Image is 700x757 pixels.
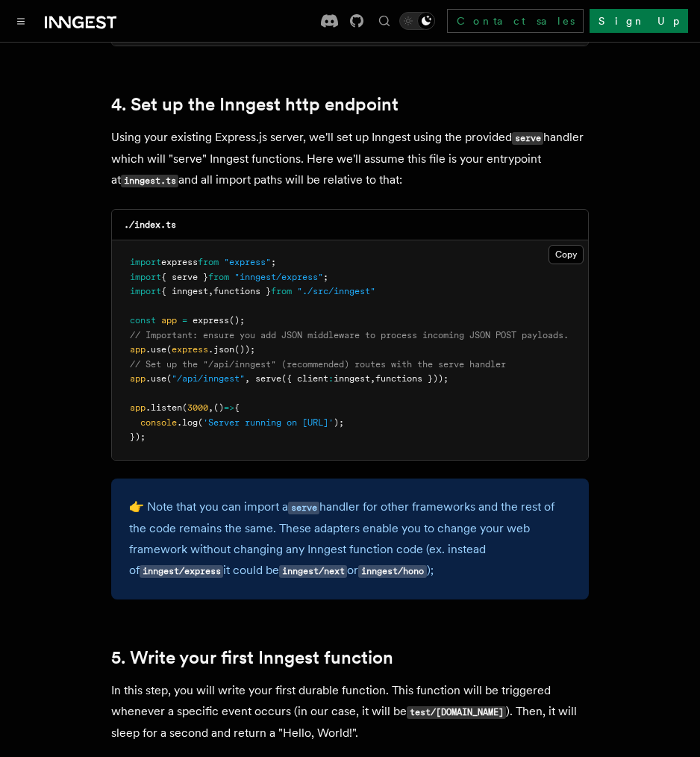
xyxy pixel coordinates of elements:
[224,257,271,267] span: "express"
[129,496,571,582] p: 👉 Note that you can import a handler for other frameworks and the rest of the code remains the sa...
[590,9,688,33] a: Sign Up
[334,417,344,428] span: );
[111,127,589,191] p: Using your existing Express.js server, we'll set up Inngest using the provided handler which will...
[229,315,245,325] span: ();
[182,315,187,325] span: =
[208,344,234,355] span: .json
[187,402,208,413] span: 3000
[146,373,166,384] span: .use
[549,245,584,264] button: Copy
[121,175,178,187] code: inngest.ts
[130,330,569,340] span: // Important: ensure you add JSON middleware to process incoming JSON POST payloads.
[166,344,172,355] span: (
[130,257,161,267] span: import
[447,9,584,33] a: Contact sales
[130,344,146,355] span: app
[271,286,292,296] span: from
[255,373,281,384] span: serve
[245,373,250,384] span: ,
[124,219,176,230] code: ./index.ts
[182,402,187,413] span: (
[208,272,229,282] span: from
[111,647,393,668] a: 5. Write your first Inngest function
[281,373,328,384] span: ({ client
[130,286,161,296] span: import
[328,373,334,384] span: :
[12,12,30,30] button: Toggle navigation
[146,402,182,413] span: .listen
[130,359,506,370] span: // Set up the "/api/inngest" (recommended) routes with the serve handler
[234,402,240,413] span: {
[224,402,234,413] span: =>
[161,257,198,267] span: express
[375,12,393,30] button: Find something...
[213,402,224,413] span: ()
[130,272,161,282] span: import
[512,132,543,145] code: serve
[193,315,229,325] span: express
[213,286,271,296] span: functions }
[271,257,276,267] span: ;
[198,257,219,267] span: from
[140,417,177,428] span: console
[407,706,506,719] code: test/[DOMAIN_NAME]
[177,417,198,428] span: .log
[358,565,426,578] code: inngest/hono
[399,12,435,30] button: Toggle dark mode
[297,286,375,296] span: "./src/inngest"
[288,502,319,514] code: serve
[203,417,334,428] span: 'Server running on [URL]'
[161,315,177,325] span: app
[130,432,146,442] span: });
[334,373,370,384] span: inngest
[130,373,146,384] span: app
[161,286,208,296] span: { inngest
[130,315,156,325] span: const
[234,272,323,282] span: "inngest/express"
[208,402,213,413] span: ,
[172,373,245,384] span: "/api/inngest"
[111,94,399,115] a: 4. Set up the Inngest http endpoint
[279,565,347,578] code: inngest/next
[288,499,319,514] a: serve
[111,680,589,744] p: In this step, you will write your first durable function. This function will be triggered wheneve...
[166,373,172,384] span: (
[323,272,328,282] span: ;
[198,417,203,428] span: (
[370,373,375,384] span: ,
[146,344,166,355] span: .use
[130,402,146,413] span: app
[140,565,223,578] code: inngest/express
[375,373,449,384] span: functions }));
[208,286,213,296] span: ,
[161,272,208,282] span: { serve }
[234,344,255,355] span: ());
[172,344,208,355] span: express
